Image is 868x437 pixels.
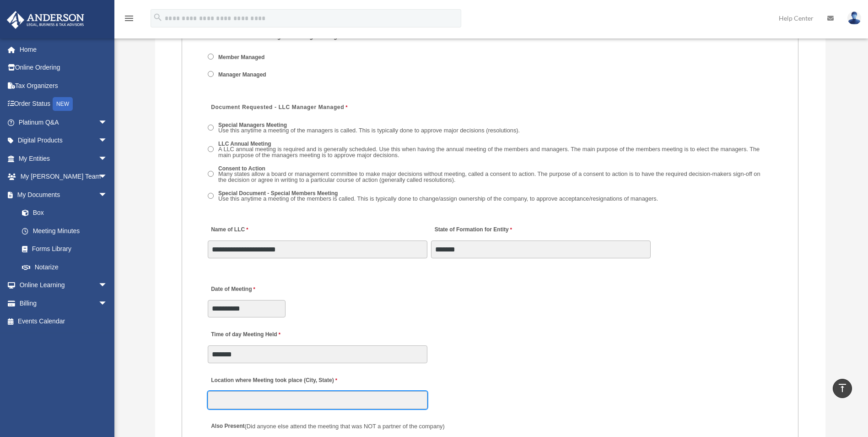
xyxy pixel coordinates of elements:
[216,190,661,204] label: Special Document - Special Members Meeting
[218,170,760,183] span: Many states allow a board or management committee to make major decisions without meeting, called...
[53,97,73,111] div: NEW
[218,146,760,158] span: A LLC annual meeting is required and is generally scheduled. Use this when having the annual meet...
[6,40,121,59] a: Home
[98,276,117,295] span: arrow_drop_down
[833,379,852,398] a: vertical_align_top
[13,240,121,258] a: Forms Library
[6,168,121,186] a: My [PERSON_NAME] Teamarrow_drop_down
[847,11,861,25] img: User Pic
[13,258,121,276] a: Notarize
[208,224,250,236] label: Name of LLC
[837,382,848,393] i: vertical_align_top
[216,121,523,136] label: Special Managers Meeting
[98,113,117,132] span: arrow_drop_down
[153,12,163,22] i: search
[6,59,121,77] a: Online Ordering
[13,222,117,240] a: Meeting Minutes
[216,165,773,185] label: Consent to Action
[124,16,135,24] a: menu
[98,186,117,204] span: arrow_drop_down
[208,283,295,295] label: Date of Meeting
[216,71,270,79] label: Manager Managed
[245,423,445,430] span: (Did anyone else attend the meeting that was NOT a partner of the company)
[216,140,773,160] label: LLC Annual Meeting
[6,76,121,95] a: Tax Organizers
[98,168,117,186] span: arrow_drop_down
[6,312,121,331] a: Events Calendar
[6,95,121,114] a: Order StatusNEW
[124,13,135,24] i: menu
[4,11,87,29] img: Anderson Advisors Platinum Portal
[6,149,121,168] a: My Entitiesarrow_drop_down
[6,131,121,150] a: Digital Productsarrow_drop_down
[6,113,121,131] a: Platinum Q&Aarrow_drop_down
[208,421,447,433] label: Also Present
[431,224,514,236] label: State of Formation for Entity
[216,54,268,62] label: Member Managed
[6,294,121,312] a: Billingarrow_drop_down
[208,375,340,387] label: Location where Meeting took place (City, State)
[98,131,117,150] span: arrow_drop_down
[218,195,658,202] span: Use this anytime a meeting of the members is called. This is typically done to change/assign owne...
[218,127,520,134] span: Use this anytime a meeting of the managers is called. This is typically done to approve major dec...
[6,186,121,204] a: My Documentsarrow_drop_down
[211,104,344,110] span: Document Requested - LLC Manager Managed
[208,329,295,341] label: Time of day Meeting Held
[13,204,121,222] a: Box
[98,294,117,313] span: arrow_drop_down
[98,149,117,168] span: arrow_drop_down
[6,276,121,295] a: Online Learningarrow_drop_down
